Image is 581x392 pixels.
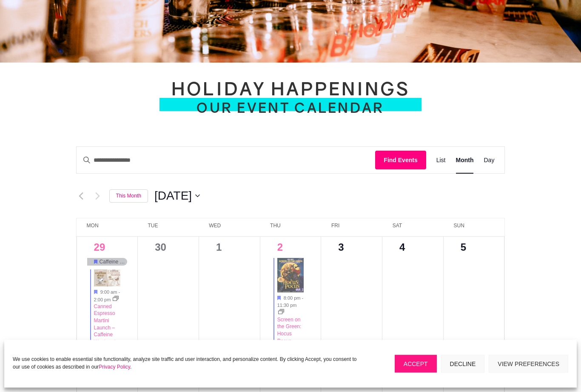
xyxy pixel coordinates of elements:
[484,156,494,166] span: Day
[94,297,111,302] time: 2:00 pm
[484,147,494,174] a: Display Events in Day View
[94,304,115,346] a: Canned Espresso Martini Launch – Caffeine Weekend
[154,188,200,205] button: [DATE]
[118,290,120,295] span: -
[93,191,103,201] button: Next month
[277,258,304,293] img: Hocus Pocus
[76,191,86,201] a: Previous month
[284,296,301,301] time: 8:00 pm
[441,355,485,373] button: Decline
[278,310,284,315] a: Event series: Screen on the Green
[436,156,446,166] span: List
[216,242,222,253] time: 1
[13,355,365,371] p: We use cookies to enable essential site functionality, analyze site traffic and user interaction,...
[277,242,283,253] a: 2nd October
[489,355,568,373] button: View preferences
[456,147,474,174] a: Display Events in Month View
[77,147,376,174] input: Enter Keyword. Search for events by Keyword.
[456,156,474,166] span: Month
[395,355,437,373] button: Accept
[302,296,304,301] span: -
[277,303,297,308] time: 11:30 pm
[375,151,426,170] button: Find Events
[155,242,166,253] time: 30
[197,100,384,116] span: Our Event Calendar
[100,290,117,295] time: 9:00 am
[171,80,410,102] h1: Holiday Happenings
[338,242,344,253] time: 3
[94,270,121,287] img: Untitled design
[99,364,130,370] a: Privacy Policy
[154,188,192,205] span: [DATE]
[109,190,148,203] a: This Month
[436,147,446,174] a: Display Events in List View
[399,242,405,253] time: 4
[113,297,119,302] a: Event series: Caffeine Weekend
[277,317,302,345] a: Screen on the Green: Hocus Pocus
[94,242,105,253] a: 29th September
[461,242,466,253] time: 5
